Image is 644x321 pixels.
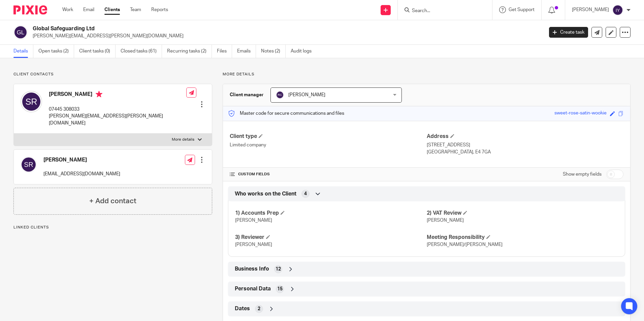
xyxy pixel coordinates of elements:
img: svg%3E [13,25,28,39]
a: Details [13,45,33,58]
img: svg%3E [612,5,623,15]
a: Clients [104,6,120,13]
h4: Address [427,133,623,140]
img: Pixie [13,5,47,14]
a: Emails [237,45,256,58]
p: 07445 308033 [49,106,186,113]
p: Limited company [230,142,426,148]
span: Dates [235,305,250,312]
p: [PERSON_NAME] [572,6,609,13]
p: Client contacts [13,72,212,77]
p: [PERSON_NAME][EMAIL_ADDRESS][PERSON_NAME][DOMAIN_NAME] [33,33,539,39]
a: Client tasks (0) [79,45,116,58]
h4: CUSTOM FIELDS [230,172,426,177]
span: [PERSON_NAME] [235,218,272,223]
p: [PERSON_NAME][EMAIL_ADDRESS][PERSON_NAME][DOMAIN_NAME] [49,113,186,127]
input: Search [411,8,472,14]
h4: + Add contact [89,196,136,206]
span: 12 [276,266,281,273]
h4: Client type [230,133,426,140]
a: Closed tasks (61) [121,45,162,58]
h4: [PERSON_NAME] [49,91,186,99]
p: Linked clients [13,225,212,230]
label: Show empty fields [563,171,602,178]
a: Open tasks (2) [38,45,74,58]
div: sweet-rose-satin-wookie [554,110,607,117]
p: [EMAIL_ADDRESS][DOMAIN_NAME] [43,171,120,177]
a: Files [217,45,232,58]
p: [STREET_ADDRESS] [427,142,623,148]
span: 2 [258,306,260,312]
i: Primary [96,91,102,98]
span: Who works on the Client [235,190,296,198]
h4: 2) VAT Review [427,210,618,217]
p: [GEOGRAPHIC_DATA], E4 7GA [427,149,623,155]
a: Audit logs [291,45,317,58]
a: Create task [549,27,588,38]
img: svg%3E [21,91,42,112]
span: 15 [277,286,283,292]
span: 4 [304,190,307,197]
span: Get Support [509,7,535,12]
span: Business Info [235,265,269,273]
p: Master code for secure communications and files [228,110,344,117]
a: Work [62,6,73,13]
span: Personal Data [235,285,271,292]
a: Recurring tasks (2) [167,45,212,58]
h4: [PERSON_NAME] [43,156,120,164]
span: [PERSON_NAME]/[PERSON_NAME] [427,242,503,247]
a: Reports [151,6,168,13]
span: [PERSON_NAME] [288,93,325,97]
a: Notes (2) [261,45,286,58]
p: More details [223,72,631,77]
h3: Client manager [230,92,264,98]
a: Team [130,6,141,13]
span: [PERSON_NAME] [427,218,464,223]
h4: 1) Accounts Prep [235,210,426,217]
h4: Meeting Responsibility [427,234,618,241]
h2: Global Safeguarding Ltd [33,25,438,32]
p: More details [172,137,194,142]
span: [PERSON_NAME] [235,242,272,247]
h4: 3) Reviewer [235,234,426,241]
img: svg%3E [21,156,37,173]
a: Email [83,6,94,13]
img: svg%3E [276,91,284,99]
